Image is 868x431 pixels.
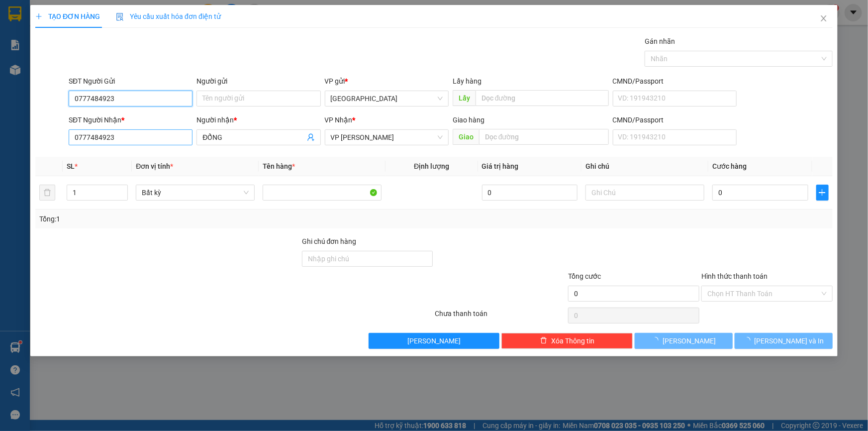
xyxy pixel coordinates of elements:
input: 0 [482,185,578,201]
span: Giá trị hàng [482,162,519,170]
label: Ghi chú đơn hàng [302,237,357,245]
span: TẠO ĐƠN HÀNG [35,12,100,20]
label: Hình thức thanh toán [701,272,768,280]
span: Xóa Thông tin [551,335,594,346]
span: VP Nhận [325,116,353,124]
th: Ghi chú [581,157,708,176]
input: Dọc đường [476,90,609,106]
button: plus [816,185,829,201]
div: VP gửi [325,76,449,87]
li: 02523854854 [4,34,190,47]
span: VP Phan Rí [331,130,443,145]
span: Tổng cước [568,272,601,280]
span: SL [67,162,75,170]
span: Lấy [453,90,476,106]
span: Sài Gòn [331,91,443,106]
button: [PERSON_NAME] và In [735,333,833,349]
button: Close [810,5,838,33]
input: Ghi chú đơn hàng [302,251,433,267]
span: Tên hàng [263,162,295,170]
label: Gán nhãn [645,37,675,45]
div: Chưa thanh toán [434,308,568,325]
button: [PERSON_NAME] [369,333,500,349]
span: plus [817,189,828,197]
input: VD: Bàn, Ghế [263,185,382,201]
img: logo.jpg [4,4,54,54]
div: Tổng: 1 [39,214,335,224]
span: Yêu cầu xuất hóa đơn điện tử [116,12,221,20]
input: Ghi Chú [585,185,704,201]
button: delete [39,185,55,201]
span: [PERSON_NAME] và In [755,335,824,346]
div: CMND/Passport [613,76,737,87]
span: Bất kỳ [142,185,249,200]
span: loading [652,337,663,344]
span: delete [540,337,547,345]
input: Dọc đường [479,129,609,145]
div: Người nhận [196,114,320,125]
div: SĐT Người Gửi [69,76,193,87]
span: user-add [307,133,315,141]
span: phone [57,36,65,44]
span: environment [57,24,65,32]
span: Lấy hàng [453,77,482,85]
button: [PERSON_NAME] [635,333,733,349]
span: close [820,14,828,22]
img: icon [116,13,124,21]
div: SĐT Người Nhận [69,114,193,125]
div: Người gửi [196,76,320,87]
b: [PERSON_NAME] [57,6,141,19]
div: CMND/Passport [613,114,737,125]
span: Giao [453,129,479,145]
span: [PERSON_NAME] [663,335,716,346]
b: GỬI : [GEOGRAPHIC_DATA] [4,62,173,79]
span: [PERSON_NAME] [407,335,461,346]
span: loading [744,337,755,344]
span: Giao hàng [453,116,484,124]
li: 01 [PERSON_NAME] [4,22,190,34]
span: Đơn vị tính [136,162,173,170]
span: Định lượng [414,162,449,170]
span: plus [35,13,42,20]
button: deleteXóa Thông tin [501,333,633,349]
span: Cước hàng [712,162,747,170]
